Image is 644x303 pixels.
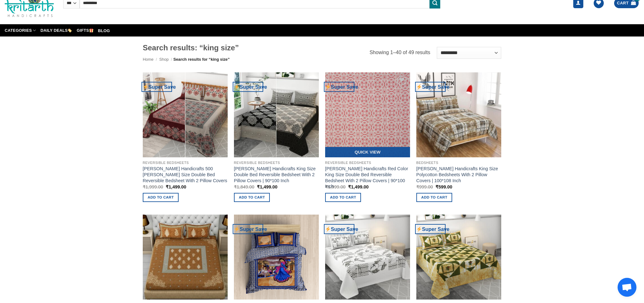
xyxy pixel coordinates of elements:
bdi: 1,499.00 [166,184,186,189]
span: ₹ [257,184,260,189]
a: Shop [159,57,169,62]
a: Home [143,57,153,62]
bdi: 1,999.00 [143,184,163,189]
img: Buy reversible bed sheets [143,72,228,157]
a: Add to cart: “Kritarth Handicrafts 500 TC King Size Double Bed Reversible Bedsheet With 2 Pillow ... [143,193,179,202]
a: [PERSON_NAME] Handicrafts King Size Double Bed Reversible Bedsheet With 2 Pillow Covers | 90*100 ... [234,166,319,183]
span: ₹ [416,184,419,189]
span: ₹ [234,184,237,189]
span: / [156,57,157,62]
img: reversible bedsheet [325,72,410,157]
a: Categories [5,24,36,36]
a: [PERSON_NAME] Handicrafts Red Color King Size Double Bed Reversible Bedsheet With 2 Pillow Covers... [325,166,410,189]
a: Daily Deals [41,25,72,36]
bdi: 599.00 [436,184,452,189]
a: [PERSON_NAME] Handicrafts King Size Polycotton Bedsheets With 2 Pillow Covers | 100*108 Inch [416,166,501,183]
span: ₹ [143,184,146,189]
button: Wishlist [397,76,407,85]
img: 100 Percent Cotton Bed Sheets [325,215,410,300]
bdi: 1,849.00 [234,184,254,189]
span: ₹ [325,184,328,189]
img: 🏷️ [68,28,72,32]
a: Gifts [77,25,94,36]
a: [PERSON_NAME] Handicrafts 500 [PERSON_NAME] Size Double Bed Reversible Bedsheet With 2 Pillow Covers [143,166,228,183]
p: Reversible Bedsheets [325,161,410,165]
img: Buy King Size bedsheet [143,215,228,300]
a: Add to cart: “Kritarth Handicrafts King Size Double Bed Reversible Bedsheet With 2 Pillow Covers ... [234,193,270,202]
select: Shop order [437,47,501,59]
img: Queen size bedsheet [416,215,501,300]
a: Add to cart: “Kritarth Handicrafts Red Color King Size Double Bed Reversible Bedsheet With 2 Pill... [325,193,361,202]
img: Kritarth Handicrafts Tabla Design Bedsheet [234,215,319,300]
a: Blog [98,27,110,35]
span: ₹ [348,184,351,189]
span: ₹ [436,184,438,189]
span: ₹ [166,184,169,189]
p: Reversible Bedsheets [143,161,228,165]
img: buy reversible bed sheet [234,72,319,157]
bdi: 1,499.00 [348,184,369,189]
p: Bedsheets [416,161,501,165]
nav: Breadcrumb [143,56,369,63]
p: Reversible Bedsheets [234,161,319,165]
h1: Search results: “king size” [143,43,369,53]
img: Bed sheet Set [416,72,501,157]
a: Quick View [325,147,410,158]
p: Showing 1–40 of 49 results [369,48,430,57]
bdi: 1,499.00 [257,184,277,189]
img: 🎁 [89,28,93,32]
bdi: 1,999.00 [325,184,346,189]
bdi: 999.00 [416,184,433,189]
a: Open chat [618,278,636,297]
span: / [171,57,172,62]
a: Add to cart: “Kritarth Handicrafts King Size Polycotton Bedsheets With 2 Pillow Covers | 100*108 ... [416,193,452,202]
